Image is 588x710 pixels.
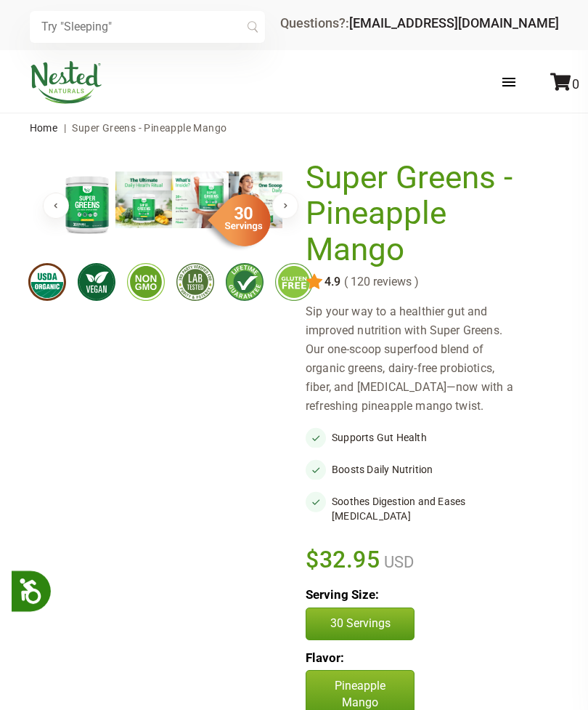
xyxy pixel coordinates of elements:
button: 30 Servings [306,608,415,640]
img: glutenfree [275,263,313,301]
img: star.svg [306,273,323,291]
div: Questions?: [280,17,559,30]
img: Super Greens - Pineapple Mango [229,172,285,228]
span: | [60,122,70,134]
span: 0 [572,76,579,92]
img: Nested Naturals [30,61,102,104]
b: Flavor: [306,650,344,665]
nav: breadcrumbs [30,113,559,142]
input: Try "Sleeping" [30,11,265,43]
li: Supports Gut Health [306,427,530,448]
p: 30 Servings [321,616,399,632]
span: 4.9 [323,275,340,289]
img: gmofree [127,263,165,301]
li: Soothes Digestion and Eases [MEDICAL_DATA] [306,491,530,526]
button: Next [272,193,298,219]
img: sg-servings-30.png [198,189,271,251]
img: Super Greens - Pineapple Mango [115,172,172,228]
span: USD [380,553,414,571]
img: vegan [78,263,115,301]
img: usdaorganic [28,263,66,301]
span: $32.95 [306,544,380,576]
span: ( 120 reviews ) [340,275,419,289]
button: Previous [43,193,69,219]
li: Boosts Daily Nutrition [306,459,530,480]
span: Super Greens - Pineapple Mango [72,122,226,134]
h1: Super Greens - Pineapple Mango [306,160,523,268]
img: thirdpartytested [176,263,214,301]
img: lifetimeguarantee [226,263,264,301]
b: Serving Size: [306,587,379,602]
div: Sip your way to a healthier gut and improved nutrition with Super Greens. Our one-scoop superfood... [306,302,530,416]
img: Super Greens - Pineapple Mango [172,172,229,228]
img: Super Greens - Pineapple Mango [59,172,115,237]
a: Home [30,122,58,134]
a: 0 [550,76,579,92]
a: [EMAIL_ADDRESS][DOMAIN_NAME] [349,15,559,31]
